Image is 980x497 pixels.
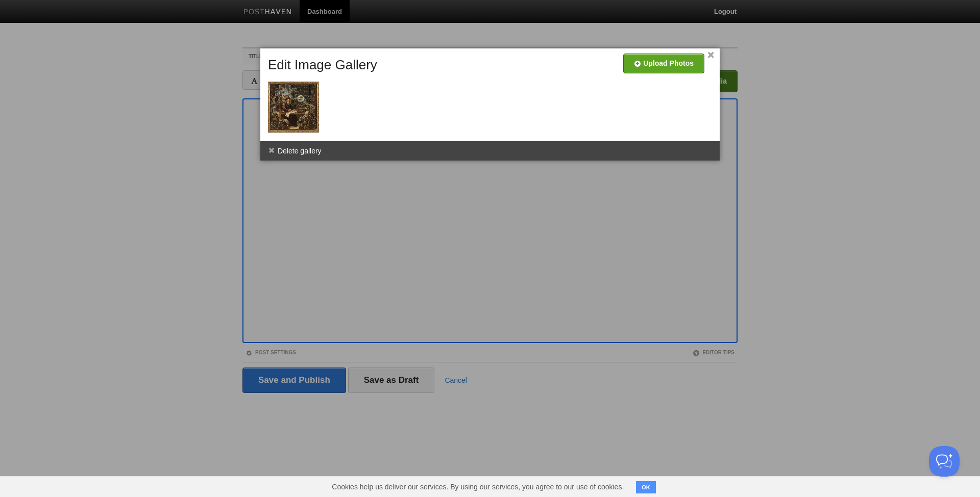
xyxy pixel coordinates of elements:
[636,481,656,493] button: OK
[268,82,319,133] img: xJ3R++AAAAAElFTkSuQmCC
[260,141,329,161] li: Delete gallery
[268,58,377,72] h5: Edit Image Gallery
[929,446,960,477] iframe: Help Scout Beacon - Open
[322,477,634,497] span: Cookies help us deliver our services. By using our services, you agree to our use of cookies.
[707,53,714,58] a: ×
